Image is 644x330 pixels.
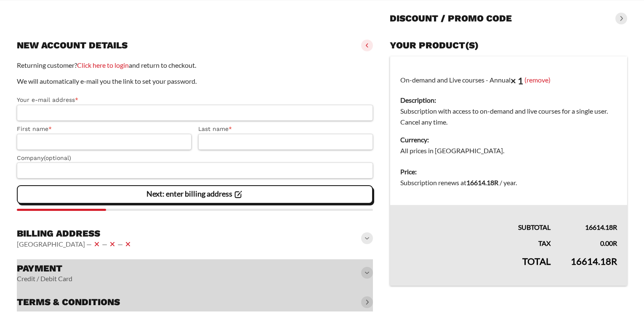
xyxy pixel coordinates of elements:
[17,60,373,71] p: Returning customer? and return to checkout.
[17,153,373,163] label: Company
[524,75,551,83] a: (remove)
[390,13,512,24] h3: Discount / promo code
[390,56,628,162] td: On-demand and Live courses - Annual
[585,223,617,231] bdi: 16614.18
[17,95,373,105] label: Your e-mail address
[613,223,617,231] span: R
[400,166,617,177] dt: Price:
[17,228,133,240] h3: Billing address
[390,205,561,233] th: Subtotal
[400,134,617,145] dt: Currency:
[600,239,617,247] bdi: 0.00
[466,178,498,186] bdi: 16614.18
[17,185,373,204] vaadin-button: Next: enter billing address
[400,106,617,128] dd: Subscription with access to on-demand and live courses for a single user. Cancel any time.
[400,178,517,186] span: Subscription renews at .
[390,233,561,249] th: Tax
[500,178,516,186] span: / year
[77,61,129,69] a: Click here to login
[494,178,498,186] span: R
[611,255,617,267] span: R
[571,255,617,267] bdi: 16614.18
[390,249,561,286] th: Total
[17,40,128,51] h3: New account details
[400,145,617,156] dd: All prices in [GEOGRAPHIC_DATA].
[17,76,373,87] p: We will automatically e-mail you the link to set your password.
[44,154,71,161] span: (optional)
[613,239,617,247] span: R
[17,239,133,249] vaadin-horizontal-layout: [GEOGRAPHIC_DATA] — — —
[511,75,523,86] strong: × 1
[198,124,373,134] label: Last name
[400,95,617,106] dt: Description:
[17,124,192,134] label: First name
